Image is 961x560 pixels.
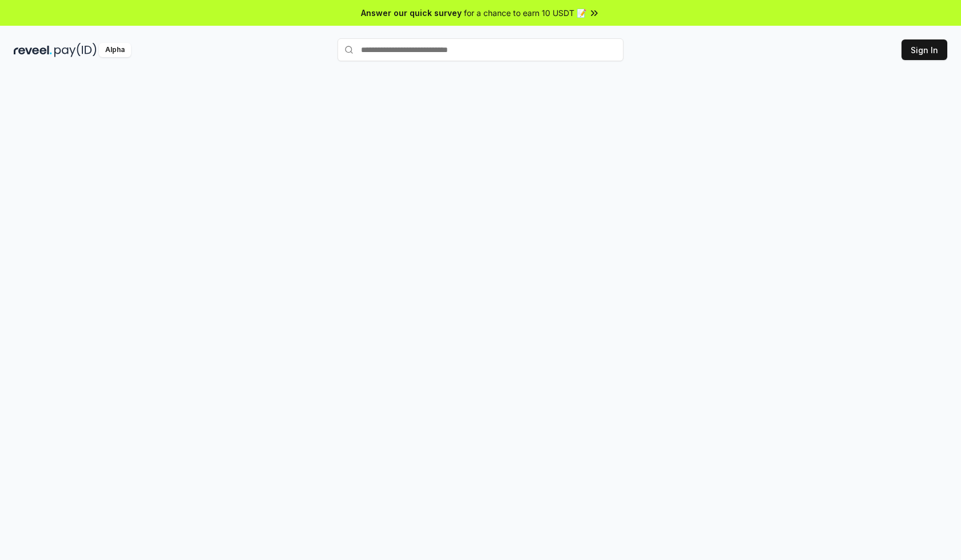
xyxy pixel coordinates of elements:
[14,43,52,57] img: reveel_dark
[361,7,462,19] span: Answer our quick survey
[902,39,947,60] button: Sign In
[99,43,131,57] div: Alpha
[54,43,97,57] img: pay_id
[464,7,586,19] span: for a chance to earn 10 USDT 📝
